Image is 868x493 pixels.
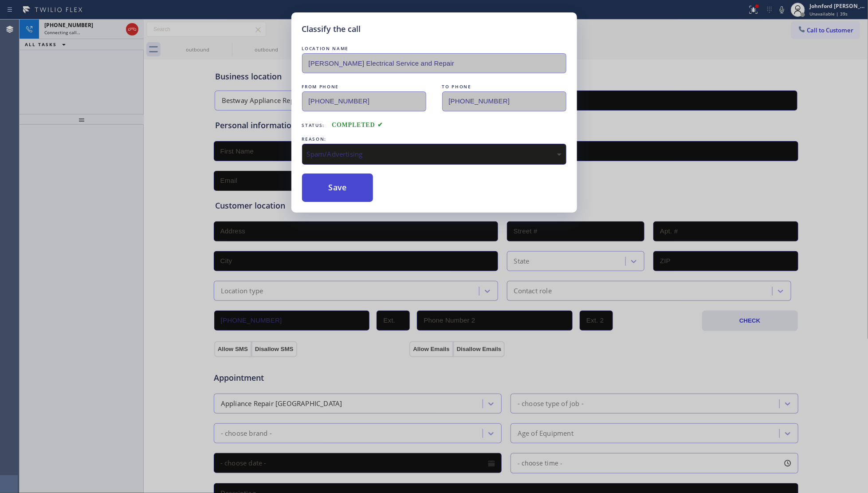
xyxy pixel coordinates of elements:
[302,174,373,202] button: Save
[307,149,562,159] div: Spam/Advertising
[302,122,325,128] span: Status:
[302,134,566,144] div: REASON:
[302,91,426,111] input: From phone
[302,82,426,91] div: FROM PHONE
[302,44,566,53] div: LOCATION NAME
[302,23,361,35] h5: Classify the call
[442,82,566,91] div: TO PHONE
[442,91,566,111] input: To phone
[332,122,383,128] span: COMPLETED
